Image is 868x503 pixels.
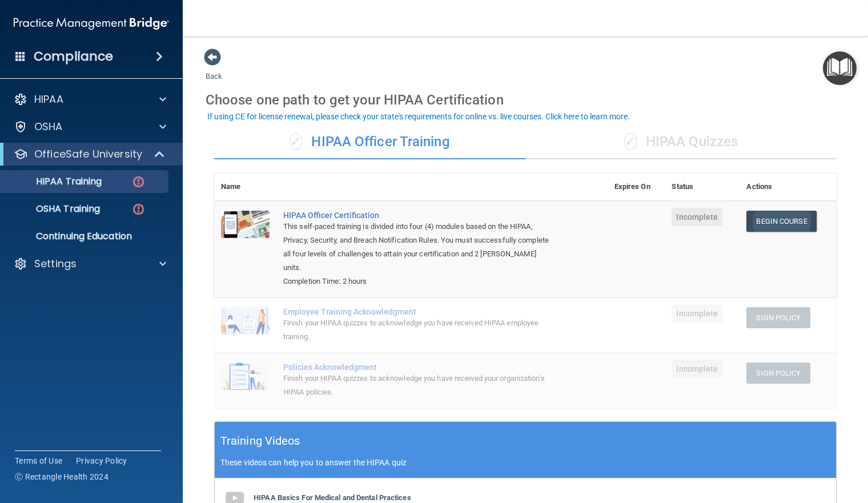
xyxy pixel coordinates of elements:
[15,471,108,482] span: Ⓒ Rectangle Health 2024
[131,175,146,189] img: danger-circle.6113f641.png
[672,208,722,226] span: Incomplete
[220,431,300,451] h5: Training Videos
[823,51,857,85] button: Open Resource Center
[624,133,637,150] span: ✓
[214,173,276,201] th: Name
[7,203,100,215] p: OSHA Training
[34,120,63,134] p: OSHA
[76,455,127,466] a: Privacy Policy
[254,493,411,502] b: HIPAA Basics For Medical and Dental Practices
[7,176,102,187] p: HIPAA Training
[665,173,740,201] th: Status
[283,316,550,344] div: Finish your HIPAA quizzes to acknowledge you have received HIPAA employee training.
[746,211,816,232] a: Begin Course
[220,458,830,467] p: These videos can help you to answer the HIPAA quiz
[207,112,630,120] div: If using CE for license renewal, please check your state's requirements for online vs. live cours...
[34,257,77,271] p: Settings
[525,125,837,159] div: HIPAA Quizzes
[672,304,722,323] span: Incomplete
[7,231,163,242] p: Continuing Education
[740,173,837,201] th: Actions
[283,211,550,220] a: HIPAA Officer Certification
[34,147,142,161] p: OfficeSafe University
[14,92,166,106] a: HIPAA
[131,202,146,216] img: danger-circle.6113f641.png
[206,58,222,81] a: Back
[14,120,166,134] a: OSHA
[214,125,525,159] div: HIPAA Officer Training
[746,307,810,328] button: Sign Policy
[15,455,62,466] a: Terms of Use
[34,49,113,65] h4: Compliance
[290,133,302,150] span: ✓
[206,83,845,116] div: Choose one path to get your HIPAA Certification
[608,173,665,201] th: Expires On
[14,147,166,161] a: OfficeSafe University
[672,360,722,378] span: Incomplete
[283,275,550,288] div: Completion Time: 2 hours
[746,363,810,384] button: Sign Policy
[14,257,166,271] a: Settings
[206,111,632,122] button: If using CE for license renewal, please check your state's requirements for online vs. live cours...
[283,372,550,399] div: Finish your HIPAA quizzes to acknowledge you have received your organization’s HIPAA policies.
[283,307,550,316] div: Employee Training Acknowledgment
[283,220,550,275] div: This self-paced training is divided into four (4) modules based on the HIPAA, Privacy, Security, ...
[283,363,550,372] div: Policies Acknowledgment
[14,12,169,35] img: PMB logo
[34,92,63,106] p: HIPAA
